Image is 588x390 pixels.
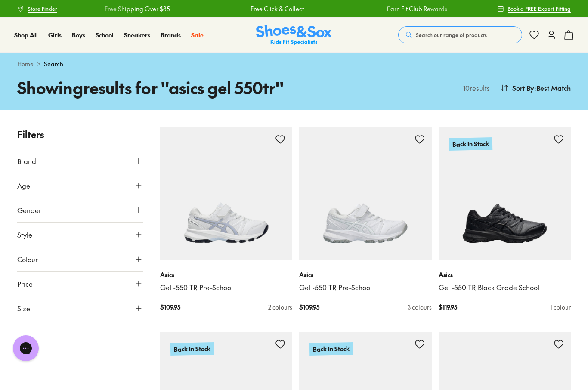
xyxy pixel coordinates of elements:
[17,205,41,215] span: Gender
[439,127,571,260] a: Back In Stock
[161,31,181,40] a: Brands
[17,127,143,142] p: Filters
[268,303,292,312] div: 2 colours
[17,198,143,222] button: Gender
[17,59,34,68] a: Home
[387,4,447,13] a: Earn Fit Club Rewards
[416,31,487,39] span: Search our range of products
[439,283,571,292] a: Gel -550 TR Black Grade School
[44,59,63,68] span: Search
[17,296,143,320] button: Size
[17,247,143,271] button: Colour
[17,59,571,68] div: >
[550,303,571,312] div: 1 colour
[160,270,293,279] p: Asics
[17,279,33,289] span: Price
[17,180,30,191] span: Age
[398,26,522,43] button: Search our range of products
[439,303,457,312] span: $ 119.95
[17,229,32,240] span: Style
[124,31,150,40] a: Sneakers
[17,75,294,100] h1: Showing results for " asics gel 550tr "
[408,303,432,312] div: 3 colours
[17,303,30,313] span: Size
[17,156,36,166] span: Brand
[160,283,293,292] a: Gel -550 TR Pre-School
[28,5,57,12] span: Store Finder
[191,31,204,40] a: Sale
[500,78,571,97] button: Sort By:Best Match
[534,83,571,93] span: : Best Match
[105,4,170,13] a: Free Shipping Over $85
[439,270,571,279] p: Asics
[96,31,114,40] a: School
[299,283,432,292] a: Gel -550 TR Pre-School
[170,343,214,356] p: Back In Stock
[309,343,353,356] p: Back In Stock
[17,1,57,16] a: Store Finder
[449,137,492,151] p: Back In Stock
[48,31,62,40] a: Girls
[497,1,571,16] a: Book a FREE Expert Fitting
[17,223,143,247] button: Style
[460,83,490,93] p: 10 results
[512,83,534,93] span: Sort By
[251,4,304,13] a: Free Click & Collect
[17,149,143,173] button: Brand
[160,303,180,312] span: $ 109.95
[508,5,571,12] span: Book a FREE Expert Fitting
[17,254,38,264] span: Colour
[17,272,143,296] button: Price
[17,173,143,198] button: Age
[72,31,85,40] a: Boys
[256,25,332,46] a: Shoes & Sox
[299,303,319,312] span: $ 109.95
[14,31,38,40] a: Shop All
[299,270,432,279] p: Asics
[9,332,43,364] iframe: Gorgias live chat messenger
[256,25,332,46] img: SNS_Logo_Responsive.svg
